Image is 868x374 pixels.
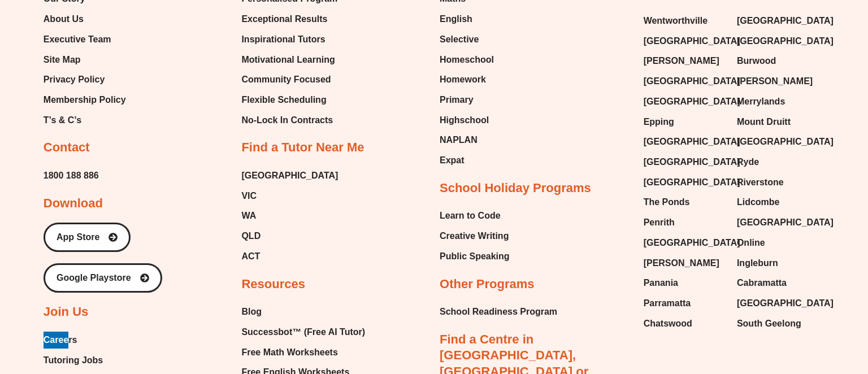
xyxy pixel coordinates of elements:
[644,255,726,272] a: [PERSON_NAME]
[241,344,337,361] span: Free Math Worksheets
[737,234,819,251] a: Online
[440,132,494,149] a: NAPLAN
[44,31,111,48] span: Executive Team
[644,234,740,251] span: [GEOGRAPHIC_DATA]
[644,93,740,110] span: [GEOGRAPHIC_DATA]
[440,92,494,108] a: Primary
[44,51,126,68] a: Site Map
[644,275,726,292] a: Panania
[440,228,509,245] span: Creative Writing
[241,207,256,224] span: WA
[44,112,126,129] a: T’s & C’s
[440,248,510,265] a: Public Speaking
[241,276,305,293] h2: Resources
[440,71,486,88] span: Homework
[241,228,338,245] a: QLD
[644,234,726,251] a: [GEOGRAPHIC_DATA]
[644,114,674,131] span: Epping
[644,315,726,332] a: Chatswood
[644,295,691,312] span: Parramatta
[737,174,819,191] a: Riverstone
[737,133,834,150] span: [GEOGRAPHIC_DATA]
[241,188,257,205] span: VIC
[737,133,819,150] a: [GEOGRAPHIC_DATA]
[440,71,494,88] a: Homework
[440,303,557,320] span: School Readiness Program
[241,344,376,361] a: Free Math Worksheets
[644,12,726,29] a: Wentworthville
[44,51,81,68] span: Site Map
[44,11,84,28] span: About Us
[737,33,834,50] span: [GEOGRAPHIC_DATA]
[241,71,331,88] span: Community Focused
[680,247,868,374] iframe: Chat Widget
[644,73,740,90] span: [GEOGRAPHIC_DATA]
[644,133,740,150] span: [GEOGRAPHIC_DATA]
[440,207,501,224] span: Learn to Code
[440,112,489,129] span: Highschool
[644,133,726,150] a: [GEOGRAPHIC_DATA]
[644,12,708,29] span: Wentworthville
[440,92,474,108] span: Primary
[644,174,726,191] a: [GEOGRAPHIC_DATA]
[737,93,785,110] span: Merrylands
[44,31,126,48] a: Executive Team
[241,92,337,108] a: Flexible Scheduling
[440,11,472,28] span: English
[644,194,690,211] span: The Ponds
[737,194,819,211] a: Lidcombe
[737,114,819,131] a: Mount Druitt
[241,207,338,224] a: WA
[737,154,759,171] span: Ryde
[44,140,90,156] h2: Contact
[44,352,103,369] span: Tutoring Jobs
[737,12,834,29] span: [GEOGRAPHIC_DATA]
[241,11,327,28] span: Exceptional Results
[241,31,325,48] span: Inspirational Tutors
[44,195,103,212] h2: Download
[737,214,834,231] span: [GEOGRAPHIC_DATA]
[44,263,162,293] a: Google Playstore
[644,295,726,312] a: Parramatta
[737,194,780,211] span: Lidcombe
[644,154,740,171] span: [GEOGRAPHIC_DATA]
[644,33,740,50] span: [GEOGRAPHIC_DATA]
[644,275,678,292] span: Panania
[737,12,819,29] a: [GEOGRAPHIC_DATA]
[644,214,726,231] a: Penrith
[737,93,819,110] a: Merrylands
[440,132,478,149] span: NAPLAN
[440,228,510,245] a: Creative Writing
[44,112,81,129] span: T’s & C’s
[44,304,88,320] h2: Join Us
[241,228,261,245] span: QLD
[440,31,494,48] a: Selective
[241,112,333,129] span: No-Lock In Contracts
[44,11,126,28] a: About Us
[241,51,335,68] span: Motivational Learning
[644,73,726,90] a: [GEOGRAPHIC_DATA]
[241,167,338,184] a: [GEOGRAPHIC_DATA]
[44,167,99,184] a: 1800 188 886
[440,207,510,224] a: Learn to Code
[440,112,494,129] a: Highschool
[241,324,376,341] a: Successbot™ (Free AI Tutor)
[241,71,337,88] a: Community Focused
[44,332,141,349] a: Careers
[440,51,494,68] span: Homeschool
[44,352,141,369] a: Tutoring Jobs
[737,114,791,131] span: Mount Druitt
[241,11,337,28] a: Exceptional Results
[737,154,819,171] a: Ryde
[644,53,726,69] a: [PERSON_NAME]
[644,53,719,69] span: [PERSON_NAME]
[737,73,819,90] a: [PERSON_NAME]
[44,92,126,108] a: Membership Policy
[644,174,740,191] span: [GEOGRAPHIC_DATA]
[644,154,726,171] a: [GEOGRAPHIC_DATA]
[44,71,105,88] span: Privacy Policy
[737,214,819,231] a: [GEOGRAPHIC_DATA]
